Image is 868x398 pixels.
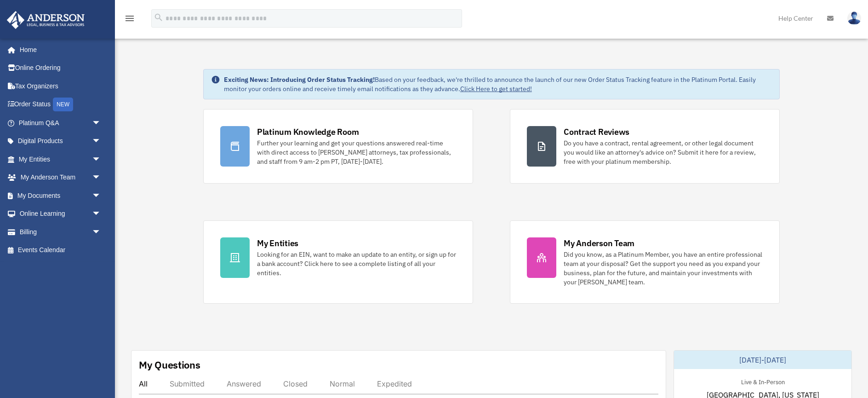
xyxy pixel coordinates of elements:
div: Do you have a contract, rental agreement, or other legal document you would like an attorney's ad... [564,138,763,166]
a: Platinum Knowledge Room Further your learning and get your questions answered real-time with dire... [203,109,473,184]
span: arrow_drop_down [92,168,110,187]
a: Click Here to get started! [460,85,532,93]
a: menu [124,16,135,24]
a: My Documentsarrow_drop_down [6,186,115,205]
div: Did you know, as a Platinum Member, you have an entire professional team at your disposal? Get th... [564,250,763,287]
a: Contract Reviews Do you have a contract, rental agreement, or other legal document you would like... [510,109,780,184]
div: Live & In-Person [734,376,792,386]
div: Platinum Knowledge Room [257,126,359,138]
i: search [154,12,164,23]
div: My Questions [139,358,200,372]
div: Expedited [377,379,412,388]
a: Online Ordering [6,59,115,77]
div: Closed [283,379,308,388]
i: menu [124,13,135,24]
a: Digital Productsarrow_drop_down [6,132,115,150]
a: Tax Organizers [6,77,115,95]
div: Contract Reviews [564,126,629,138]
div: Based on your feedback, we're thrilled to announce the launch of our new Order Status Tracking fe... [224,75,772,93]
a: Events Calendar [6,241,115,260]
div: All [139,379,148,388]
div: Submitted [170,379,205,388]
a: Online Learningarrow_drop_down [6,205,115,223]
div: My Entities [257,237,298,249]
a: Platinum Q&Aarrow_drop_down [6,114,115,132]
a: My Entities Looking for an EIN, want to make an update to an entity, or sign up for a bank accoun... [203,220,473,304]
div: Answered [227,379,261,388]
span: arrow_drop_down [92,205,110,224]
a: My Anderson Team Did you know, as a Platinum Member, you have an entire professional team at your... [510,220,780,304]
a: Home [6,40,110,59]
a: Order StatusNEW [6,95,115,114]
a: Billingarrow_drop_down [6,223,115,241]
a: My Anderson Teamarrow_drop_down [6,168,115,187]
img: Anderson Advisors Platinum Portal [4,11,87,29]
strong: Exciting News: Introducing Order Status Tracking! [224,75,375,84]
span: arrow_drop_down [92,186,110,205]
span: arrow_drop_down [92,150,110,169]
span: arrow_drop_down [92,223,110,242]
a: My Entitiesarrow_drop_down [6,150,115,168]
span: arrow_drop_down [92,114,110,133]
div: NEW [53,98,73,111]
img: User Pic [847,12,861,25]
div: Normal [330,379,355,388]
div: Further your learning and get your questions answered real-time with direct access to [PERSON_NAM... [257,138,456,166]
span: arrow_drop_down [92,132,110,151]
div: My Anderson Team [564,237,634,249]
div: Looking for an EIN, want to make an update to an entity, or sign up for a bank account? Click her... [257,250,456,277]
div: [DATE]-[DATE] [674,351,851,369]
